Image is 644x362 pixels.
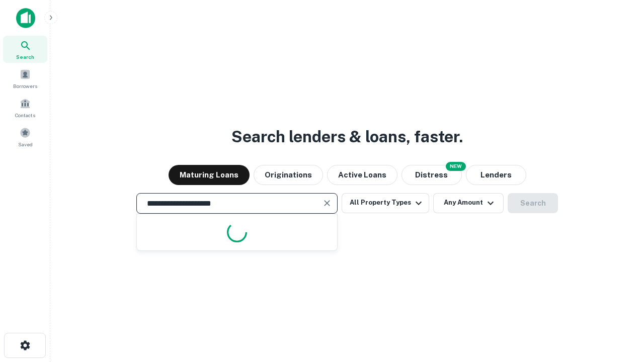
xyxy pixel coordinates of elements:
a: Search [3,36,47,63]
span: Contacts [15,111,35,119]
a: Saved [3,123,47,150]
button: Active Loans [327,165,397,185]
button: All Property Types [342,193,429,213]
button: Clear [320,196,334,210]
button: Lenders [466,165,526,185]
img: capitalize-icon.png [16,8,35,28]
a: Borrowers [3,65,47,92]
iframe: Chat Widget [594,249,644,298]
span: Search [16,53,34,61]
h3: Search lenders & loans, faster. [231,125,463,149]
div: NEW [446,162,466,171]
button: Maturing Loans [169,165,250,185]
button: Originations [254,165,323,185]
button: Any Amount [433,193,504,213]
span: Saved [18,140,33,148]
a: Contacts [3,94,47,121]
span: Borrowers [13,82,37,90]
button: Search distressed loans with lien and other non-mortgage details. [401,165,462,185]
